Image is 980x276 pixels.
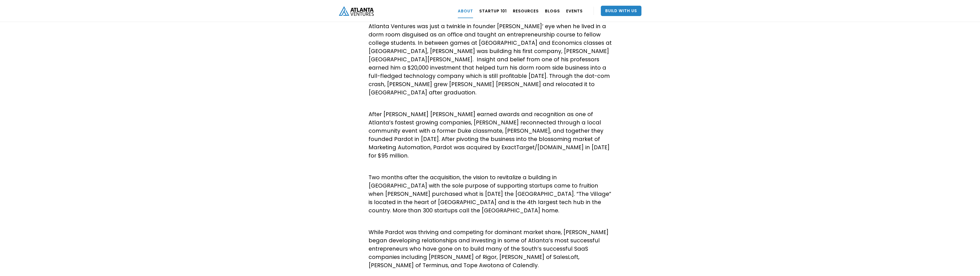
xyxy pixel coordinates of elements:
a: ABOUT [458,4,473,18]
p: Atlanta Ventures was just a twinkle in founder [PERSON_NAME]’ eye when he lived in a dorm room di... [369,22,612,97]
p: Two months after the acquisition, the vision to revitalize a building in [GEOGRAPHIC_DATA] with t... [369,173,612,215]
p: While Pardot was thriving and competing for dominant market share, [PERSON_NAME] began developing... [369,228,612,270]
a: EVENTS [566,4,583,18]
p: After [PERSON_NAME] [PERSON_NAME] earned awards and recognition as one of Atlanta’s fastest growi... [369,110,612,160]
a: BLOGS [545,4,560,18]
a: Build With Us [601,6,641,16]
a: RESOURCES [513,4,539,18]
a: Startup 101 [479,4,507,18]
